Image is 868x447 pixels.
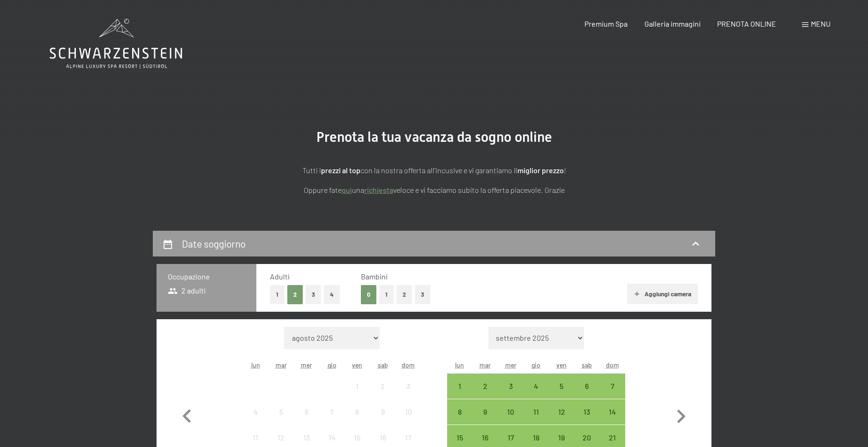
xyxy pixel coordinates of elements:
button: 1 [379,285,394,304]
a: PRENOTA ONLINE [717,19,776,28]
div: Tue Sep 09 2025 [472,399,498,425]
div: 14 [601,408,624,432]
div: Sat Sep 06 2025 [574,374,599,399]
span: Adulti [270,272,290,281]
abbr: martedì [276,361,287,369]
a: richiesta [364,185,393,194]
button: 1 [270,285,284,304]
div: 2 [371,382,395,406]
abbr: mercoledì [301,361,312,369]
div: arrivo/check-in possibile [600,374,625,399]
div: 9 [473,408,497,432]
abbr: domenica [402,361,415,369]
div: Mon Aug 04 2025 [243,399,268,425]
div: 4 [244,408,267,432]
div: 2 [473,382,497,406]
div: Sun Sep 14 2025 [600,399,625,425]
div: Tue Sep 02 2025 [472,374,498,399]
div: 9 [371,408,395,432]
div: 8 [345,408,369,432]
div: Sat Aug 02 2025 [370,374,396,399]
abbr: martedì [479,361,491,369]
div: Sun Sep 07 2025 [600,374,625,399]
div: Thu Sep 11 2025 [524,399,549,425]
span: Menu [811,19,831,28]
div: Fri Sep 05 2025 [549,374,574,399]
abbr: mercoledì [505,361,516,369]
h3: Occupazione [168,271,245,282]
div: 12 [550,408,573,432]
div: Thu Sep 04 2025 [524,374,549,399]
div: arrivo/check-in non effettuabile [370,374,396,399]
div: Wed Sep 10 2025 [498,399,523,425]
div: Thu Aug 07 2025 [319,399,344,425]
button: 4 [324,285,340,304]
div: arrivo/check-in non effettuabile [396,374,421,399]
div: 7 [601,382,624,406]
button: Aggiungi camera [627,284,698,304]
p: Oppure fate una veloce e vi facciamo subito la offerta piacevole. Grazie [200,184,668,196]
div: arrivo/check-in non effettuabile [396,399,421,425]
div: Wed Aug 06 2025 [294,399,319,425]
div: Mon Sep 01 2025 [447,374,472,399]
div: 6 [575,382,599,406]
div: 1 [448,382,471,406]
div: Sun Aug 03 2025 [396,374,421,399]
div: 10 [499,408,522,432]
span: Prenota la tua vacanza da sogno online [316,129,552,145]
div: 3 [499,382,522,406]
div: Sun Aug 10 2025 [396,399,421,425]
div: arrivo/check-in possibile [600,399,625,425]
div: 11 [524,408,548,432]
p: Tutti i con la nostra offerta all'incusive e vi garantiamo il ! [200,164,668,176]
div: 5 [269,408,292,432]
div: arrivo/check-in possibile [549,374,574,399]
div: arrivo/check-in possibile [574,399,599,425]
div: 8 [448,408,471,432]
div: arrivo/check-in possibile [472,399,498,425]
a: quì [342,185,352,194]
strong: miglior prezzo [517,166,564,175]
abbr: giovedì [328,361,337,369]
div: Tue Aug 05 2025 [268,399,293,425]
strong: prezzi al top [321,166,360,175]
abbr: sabato [378,361,388,369]
div: arrivo/check-in non effettuabile [268,399,293,425]
div: 6 [295,408,318,432]
div: arrivo/check-in non effettuabile [294,399,319,425]
div: arrivo/check-in non effettuabile [319,399,344,425]
div: arrivo/check-in possibile [498,374,523,399]
abbr: lunedì [251,361,260,369]
span: Bambini [361,272,388,281]
h2: Date soggiorno [182,238,246,249]
div: arrivo/check-in possibile [524,399,549,425]
abbr: venerdì [352,361,362,369]
button: 2 [287,285,303,304]
div: Wed Sep 03 2025 [498,374,523,399]
div: arrivo/check-in non effettuabile [243,399,268,425]
span: 2 adulti [168,286,206,296]
div: arrivo/check-in possibile [472,374,498,399]
button: 0 [361,285,376,304]
div: Fri Aug 01 2025 [344,374,370,399]
div: arrivo/check-in possibile [549,399,574,425]
button: 3 [306,285,321,304]
div: arrivo/check-in non effettuabile [370,399,396,425]
abbr: domenica [606,361,619,369]
a: Premium Spa [584,19,628,28]
button: 3 [415,285,430,304]
div: arrivo/check-in possibile [447,374,472,399]
div: Fri Sep 12 2025 [549,399,574,425]
div: 3 [397,382,420,406]
abbr: venerdì [556,361,567,369]
a: Galleria immagini [644,19,701,28]
div: Mon Sep 08 2025 [447,399,472,425]
div: Fri Aug 08 2025 [344,399,370,425]
div: arrivo/check-in non effettuabile [344,374,370,399]
div: 5 [550,382,573,406]
button: 2 [397,285,412,304]
div: arrivo/check-in possibile [447,399,472,425]
abbr: giovedì [531,361,540,369]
